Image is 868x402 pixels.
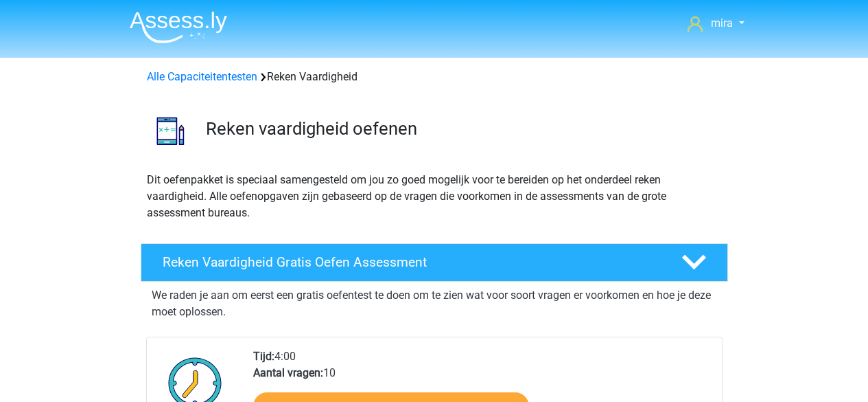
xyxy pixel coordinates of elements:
[152,287,717,320] p: We raden je aan om eerst een gratis oefentest te doen om te zien wat voor soort vragen er voorkom...
[147,172,722,221] p: Dit oefenpakket is speciaal samengesteld om jou zo goed mogelijk voor te bereiden op het onderdee...
[147,70,257,83] a: Alle Capaciteitentesten
[253,350,274,363] b: Tijd:
[163,254,659,270] h4: Reken Vaardigheid Gratis Oefen Assessment
[206,118,717,139] h3: Reken vaardigheid oefenen
[682,15,749,32] a: mira
[141,102,200,160] img: reken vaardigheid
[130,11,227,43] img: Assessly
[141,69,727,85] div: Reken Vaardigheid
[135,243,734,282] a: Reken Vaardigheid Gratis Oefen Assessment
[253,366,323,379] b: Aantal vragen:
[711,16,733,30] span: mira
